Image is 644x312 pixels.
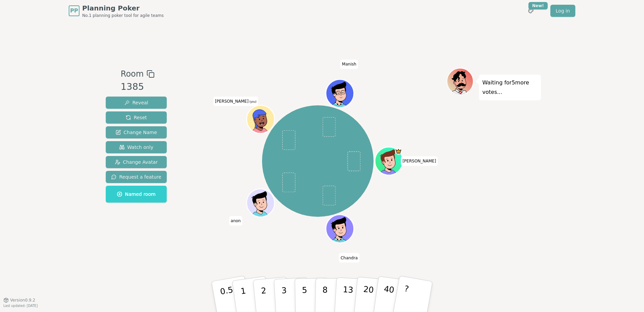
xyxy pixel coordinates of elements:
[119,144,154,151] span: Watch only
[69,3,164,18] a: PPPlanning PokerNo.1 planning poker tool for agile teams
[401,156,438,166] span: Click to change your name
[106,186,167,203] button: Named room
[3,297,35,303] button: Version0.9.2
[339,253,359,263] span: Click to change your name
[229,216,243,226] span: Click to change your name
[124,99,148,106] span: Reveal
[117,191,156,198] span: Named room
[106,141,167,153] button: Watch only
[482,78,538,97] p: Waiting for 5 more votes...
[106,111,167,124] button: Reset
[213,97,258,106] span: Click to change your name
[395,148,402,155] span: Eric is the host
[70,7,78,15] span: PP
[106,156,167,168] button: Change Avatar
[247,106,273,133] button: Click to change your avatar
[3,304,38,308] span: Last updated: [DATE]
[111,174,161,180] span: Request a feature
[106,126,167,138] button: Change Name
[10,297,35,303] span: Version 0.9.2
[525,5,537,17] button: New!
[121,68,143,80] span: Room
[115,159,158,165] span: Change Avatar
[126,114,147,121] span: Reset
[249,100,257,103] span: (you)
[121,80,154,94] div: 1385
[82,13,164,18] span: No.1 planning poker tool for agile teams
[340,60,358,69] span: Click to change your name
[550,5,575,17] a: Log in
[82,3,164,13] span: Planning Poker
[116,129,157,136] span: Change Name
[106,171,167,183] button: Request a feature
[106,97,167,109] button: Reveal
[528,2,548,9] div: New!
